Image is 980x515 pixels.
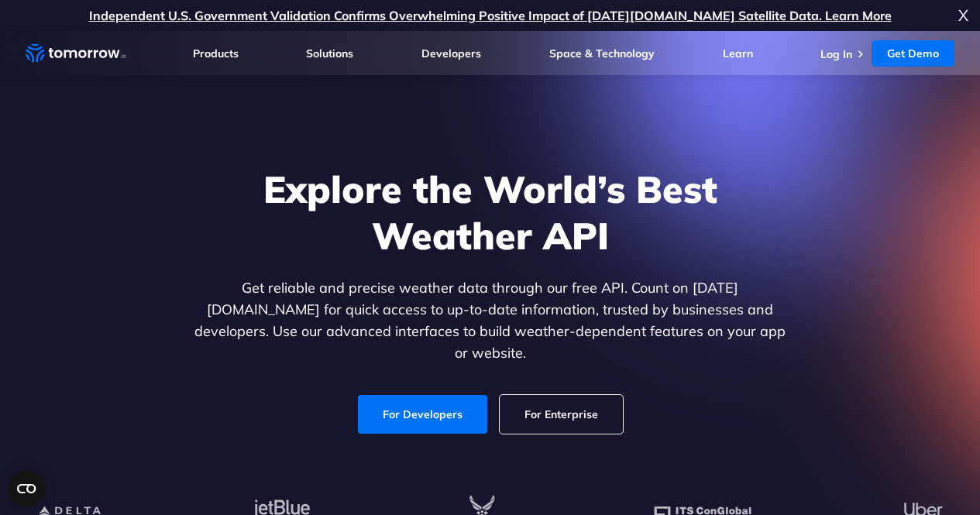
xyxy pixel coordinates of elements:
a: Home link [26,42,126,65]
a: For Enterprise [500,395,623,434]
a: Independent U.S. Government Validation Confirms Overwhelming Positive Impact of [DATE][DOMAIN_NAM... [89,8,892,23]
p: Get reliable and precise weather data through our free API. Count on [DATE][DOMAIN_NAME] for quic... [191,277,789,364]
a: Solutions [306,46,353,60]
a: Log In [820,47,852,61]
a: Get Demo [872,40,954,67]
a: Space & Technology [549,46,655,60]
h1: Explore the World’s Best Weather API [191,166,789,259]
a: Products [193,46,239,60]
button: Open CMP widget [8,470,45,507]
a: For Developers [358,395,487,434]
a: Developers [421,46,481,60]
a: Learn [723,46,753,60]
